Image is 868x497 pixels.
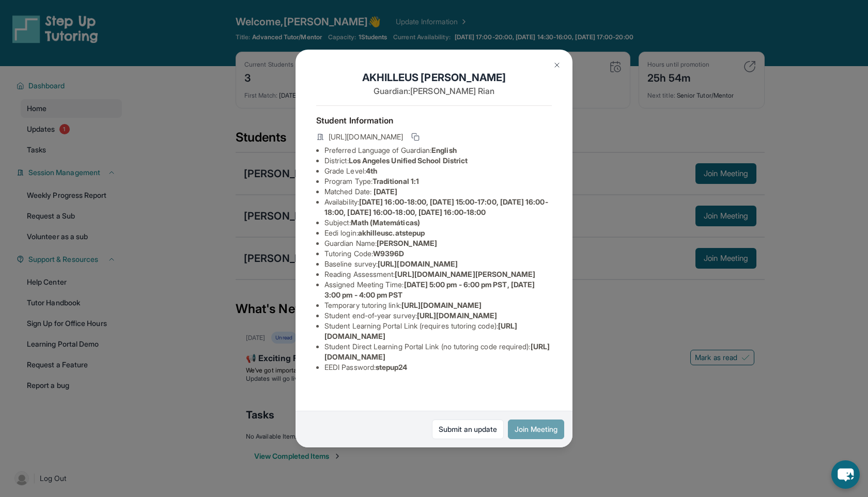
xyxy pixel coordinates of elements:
li: Assigned Meeting Time : [324,279,552,300]
button: Copy link [409,131,422,143]
span: W9396D [373,249,404,258]
span: [URL][DOMAIN_NAME] [417,311,497,320]
li: Eedi login : [324,228,552,238]
span: 4th [366,166,377,175]
li: Grade Level: [324,166,552,176]
li: District: [324,156,552,166]
span: stepup24 [376,363,408,371]
span: [URL][DOMAIN_NAME] [329,132,403,142]
li: Student Direct Learning Portal Link (no tutoring code required) : [324,341,552,362]
h4: Student Information [316,114,552,127]
span: Math (Matemáticas) [351,218,420,227]
span: [URL][DOMAIN_NAME] [378,259,458,268]
span: akhilleusc.atstepup [358,228,425,237]
span: Los Angeles Unified School District [349,156,468,165]
li: Availability: [324,197,552,218]
span: [DATE] [374,187,397,196]
li: EEDI Password : [324,362,552,372]
li: Program Type: [324,176,552,187]
button: chat-button [831,460,860,489]
li: Tutoring Code : [324,248,552,259]
h1: AKHILLEUS [PERSON_NAME] [316,70,552,85]
li: Reading Assessment : [324,269,552,279]
span: [DATE] 16:00-18:00, [DATE] 15:00-17:00, [DATE] 16:00-18:00, [DATE] 16:00-18:00, [DATE] 16:00-18:00 [324,197,548,216]
span: English [431,146,457,154]
li: Matched Date: [324,187,552,197]
span: [PERSON_NAME] [377,239,437,247]
img: Close Icon [553,61,561,69]
span: Traditional 1:1 [373,177,419,185]
p: Guardian: [PERSON_NAME] Rian [316,85,552,97]
li: Baseline survey : [324,259,552,269]
li: Subject : [324,218,552,228]
span: [URL][DOMAIN_NAME][PERSON_NAME] [395,270,535,278]
li: Guardian Name : [324,238,552,248]
li: Preferred Language of Guardian: [324,145,552,156]
span: [DATE] 5:00 pm - 6:00 pm PST, [DATE] 3:00 pm - 4:00 pm PST [324,280,535,299]
li: Student Learning Portal Link (requires tutoring code) : [324,321,552,341]
li: Student end-of-year survey : [324,310,552,321]
li: Temporary tutoring link : [324,300,552,310]
span: [URL][DOMAIN_NAME] [401,301,482,309]
button: Join Meeting [508,420,564,439]
a: Submit an update [432,420,504,439]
